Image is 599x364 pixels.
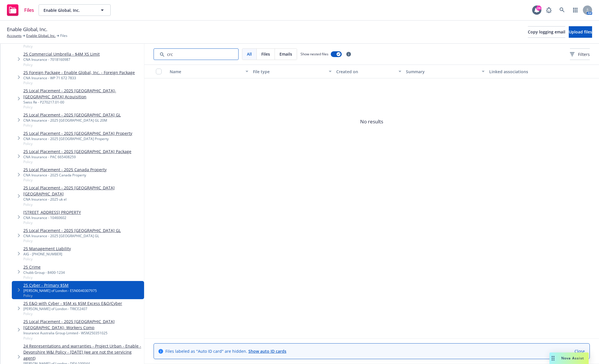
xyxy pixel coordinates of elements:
[23,246,71,252] a: 25 Management Liability
[404,65,487,78] button: Summary
[23,220,81,225] span: Policy
[7,33,22,38] a: Accounts
[23,178,107,182] span: Policy
[23,112,121,118] a: 25 Local Placement - 2025 [GEOGRAPHIC_DATA] GL
[23,311,122,316] span: Policy
[536,5,541,11] div: 24
[570,48,590,60] button: Filters
[23,100,142,105] div: Swiss Re - P270217.01-00
[7,26,47,33] span: Enable Global, Inc.
[23,306,122,311] div: [PERSON_NAME] of London - TRICE2407
[23,238,121,243] span: Policy
[5,2,36,18] a: Files
[23,118,121,123] div: CNA Insurance - 2025 [GEOGRAPHIC_DATA] GL 20M
[24,8,34,12] span: Files
[23,257,71,261] span: Policy
[23,233,121,238] div: CNA Insurance - 2025 [GEOGRAPHIC_DATA] GL
[44,7,93,13] span: Enable Global, Inc.
[23,130,132,136] a: 25 Local Placement - 2025 [GEOGRAPHIC_DATA] Property
[543,4,555,16] a: Report a Bug
[406,69,478,75] div: Summary
[23,202,142,207] span: Policy
[253,69,325,75] div: File type
[23,44,142,49] span: Policy
[39,4,111,16] button: Enable Global, Inc.
[26,33,56,38] a: Enable Global, Inc.
[549,352,589,364] button: Nova Assist
[23,343,142,361] a: 24 Representations and warranties - Project Urban - Enable - Devonshire W&I Policy - [DATE] (we a...
[578,51,590,57] span: Filters
[569,29,592,35] span: Upload files
[23,154,131,159] div: CNA Insurance - PAC 665408259
[23,167,107,173] a: 25 Local Placement - 2025 Canada Property
[248,348,286,354] a: Show auto ID cards
[487,65,570,78] button: Linked associations
[170,69,242,75] div: Name
[528,29,565,35] span: Copy logging email
[23,282,97,288] a: 25 Cyber - Primary $5M
[261,51,270,57] span: Files
[570,51,590,57] span: Filters
[23,88,142,100] a: 25 Local Placement - 2025 [GEOGRAPHIC_DATA]- [GEOGRAPHIC_DATA] Acquisition
[23,270,65,275] div: Chubb Group - 8400-1234
[23,159,131,164] span: Policy
[23,76,135,80] div: CNA Insurance - WP 71 672 7833
[23,331,142,335] div: Insurance Australia Group Limited - WSM250351025
[167,65,251,78] button: Name
[23,80,135,85] span: Policy
[60,33,67,38] span: Files
[23,288,97,293] div: [PERSON_NAME] of London - ESN0040307975
[23,105,142,110] span: Policy
[23,293,97,298] span: Policy
[23,148,131,154] a: 25 Local Placement - 2025 [GEOGRAPHIC_DATA] Package
[23,141,132,146] span: Policy
[556,4,568,16] a: Search
[561,356,584,361] span: Nova Assist
[23,51,100,57] a: 25 Commercial Umbrella - $4M XS Limit
[528,26,565,38] button: Copy logging email
[301,52,328,56] span: Show nested files
[23,62,100,67] span: Policy
[575,348,585,354] a: Close
[165,348,286,354] span: Files labeled as "Auto ID card" are hidden.
[156,69,162,74] input: Select all
[336,69,395,75] div: Created on
[23,136,132,141] div: CNA Insurance - 2025 [GEOGRAPHIC_DATA] Property
[251,65,334,78] button: File type
[23,300,122,306] a: 25 E&O with Cyber - $5M xs $5M Excess E&O/Cyber
[23,227,121,233] a: 25 Local Placement - 2025 [GEOGRAPHIC_DATA] GL
[23,264,65,270] a: 25 Crime
[489,69,568,75] div: Linked associations
[23,123,121,128] span: Policy
[569,26,592,38] button: Upload files
[144,78,599,165] span: No results
[23,252,71,257] div: AIG - [PHONE_NUMBER]
[154,48,239,60] input: Search by keyword...
[247,51,252,57] span: All
[23,197,142,202] div: CNA Insurance - 2025 uk el
[23,69,135,76] a: 25 Foreign Package - Enable Global, Inc. - Foreign Package
[334,65,403,78] button: Created on
[549,352,557,364] div: Drag to move
[23,173,107,178] div: CNA Insurance - 2025 Canada Property
[279,51,292,57] span: Emails
[23,57,100,62] div: CNA Insurance - 7018160987
[23,209,81,215] a: [STREET_ADDRESS] PROPERTY
[23,215,81,220] div: CNA Insurance - 10460602
[23,318,142,331] a: 25 Local Placement - 2025 [GEOGRAPHIC_DATA] [GEOGRAPHIC_DATA]- Workers Comp
[23,336,142,341] span: Policy
[23,275,65,280] span: Policy
[570,4,581,16] a: Switch app
[23,185,142,197] a: 25 Local Placement - 2025 [GEOGRAPHIC_DATA] [GEOGRAPHIC_DATA]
